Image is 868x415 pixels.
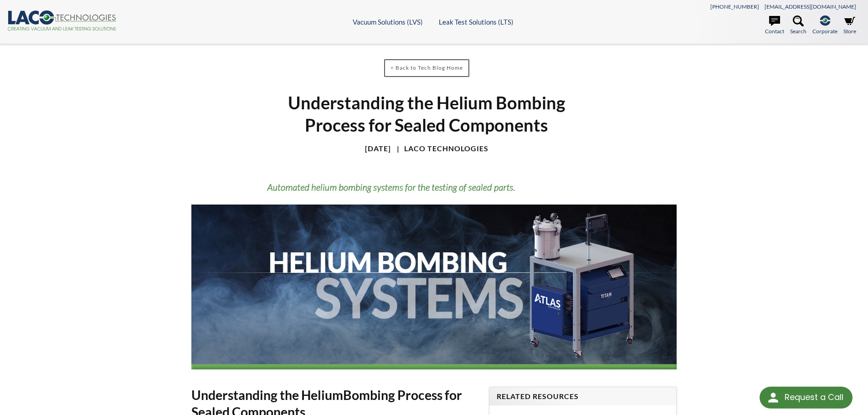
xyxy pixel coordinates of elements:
a: < Back to Tech Blog Home [384,59,469,77]
strong: Understanding the Helium [191,387,343,403]
span: Corporate [812,27,837,36]
a: [PHONE_NUMBER] [710,3,759,10]
a: Contact [765,15,784,36]
a: Vacuum Solutions (LVS) [353,18,423,26]
h4: Related Resources [497,392,669,401]
a: Store [843,15,856,36]
div: Request a Call [760,387,853,409]
a: [EMAIL_ADDRESS][DOMAIN_NAME] [765,3,856,10]
div: Request a Call [785,387,843,408]
img: round button [766,390,781,405]
h4: LACO Technologies [392,144,488,154]
a: Leak Test Solutions (LTS) [439,18,514,26]
h1: Understanding the Helium Bombing Process for Sealed Components [265,92,588,137]
h4: [DATE] [365,144,391,154]
a: Search [790,15,806,36]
